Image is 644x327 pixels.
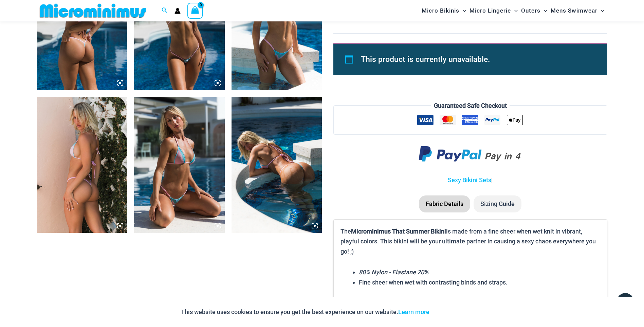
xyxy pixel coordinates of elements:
a: OutersMenu ToggleMenu Toggle [519,2,549,19]
a: Search icon link [162,6,168,15]
img: That Summer Dawn 3063 Tri Top 4303 Micro [134,97,225,233]
b: Microminimus That Summer Bikini [351,228,446,235]
a: Account icon link [174,8,181,14]
span: Mens Swimwear [551,2,597,19]
span: Menu Toggle [511,2,518,19]
p: The is made from a fine sheer when wet knit in vibrant, playful colors. This bikini will be your ... [341,226,600,257]
img: That Summer Dawn 3063 Tri Top 4303 Micro [37,97,128,233]
a: Learn more [398,308,429,315]
img: That Summer Dawn 3063 Tri Top 4309 Micro [232,97,322,233]
div: This product is currently unavailable. [333,43,607,75]
li: Fabric Details [419,195,470,212]
a: Mens SwimwearMenu ToggleMenu Toggle [549,2,606,19]
p: This website uses cookies to ensure you get the best experience on our website. [181,307,429,317]
span: Outers [521,2,540,19]
button: Accept [435,304,463,320]
span: Menu Toggle [540,2,547,19]
nav: Site Navigation [419,1,607,20]
span: Menu Toggle [597,2,604,19]
li: Sizing Guide [474,195,521,212]
a: Sexy Bikini Sets [448,176,491,184]
legend: Guaranteed Safe Checkout [431,101,510,111]
em: 80% Nylon - Elastane 20% [359,269,428,276]
a: View Shopping Cart, empty [187,3,203,18]
span: Micro Bikinis [422,2,459,19]
img: MM SHOP LOGO FLAT [37,3,149,18]
a: Micro BikinisMenu ToggleMenu Toggle [420,2,468,19]
span: Micro Lingerie [470,2,511,19]
a: Micro LingerieMenu ToggleMenu Toggle [468,2,519,19]
p: | [333,175,607,185]
span: Menu Toggle [459,2,466,19]
li: Fine sheer when wet with contrasting binds and straps. [359,277,600,288]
